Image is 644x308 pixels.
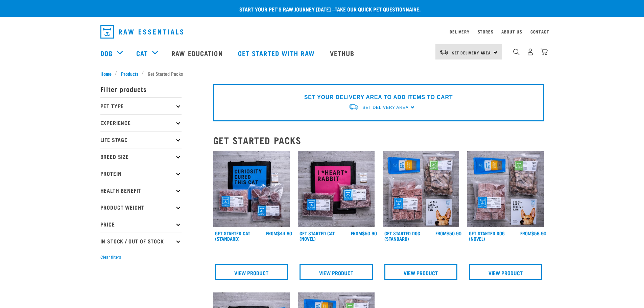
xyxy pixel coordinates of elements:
[469,264,542,280] a: View Product
[213,135,544,145] h2: Get Started Packs
[439,49,449,55] img: van-moving.png
[323,40,363,67] a: Vethub
[100,114,182,131] p: Experience
[362,105,408,110] span: Set Delivery Area
[304,93,453,101] p: SET YOUR DELIVERY AREA TO ADD ITEMS TO CART
[530,30,549,33] a: Contact
[541,48,548,55] img: home-icon@2x.png
[298,151,375,228] img: Assortment Of Raw Essential Products For Cats Including, Pink And Black Tote Bag With "I *Heart* ...
[478,30,494,33] a: Stores
[100,254,121,260] button: Clear filters
[520,232,531,234] span: FROM
[300,232,335,240] a: Get Started Cat (Novel)
[351,232,362,234] span: FROM
[100,70,115,77] a: Home
[384,232,420,240] a: Get Started Dog (Standard)
[100,70,112,77] span: Home
[100,25,183,39] img: Raw Essentials Logo
[100,233,182,250] p: In Stock / Out Of Stock
[100,148,182,165] p: Breed Size
[435,231,461,236] div: $50.90
[266,231,292,236] div: $44.90
[95,22,549,41] nav: dropdown navigation
[513,49,520,55] img: home-icon-1@2x.png
[266,232,277,234] span: FROM
[351,231,377,236] div: $50.90
[527,48,534,55] img: user.png
[452,51,491,54] span: Set Delivery Area
[215,264,288,280] a: View Product
[100,199,182,216] p: Product Weight
[100,80,182,97] p: Filter products
[450,30,469,33] a: Delivery
[100,48,113,58] a: Dog
[215,232,250,240] a: Get Started Cat (Standard)
[469,232,505,240] a: Get Started Dog (Novel)
[520,231,546,236] div: $56.90
[100,182,182,199] p: Health Benefit
[100,131,182,148] p: Life Stage
[501,30,522,33] a: About Us
[136,48,148,58] a: Cat
[467,151,544,228] img: NSP Dog Novel Update
[335,7,421,10] a: take our quick pet questionnaire.
[348,103,359,111] img: van-moving.png
[300,264,373,280] a: View Product
[435,232,447,234] span: FROM
[165,40,231,67] a: Raw Education
[100,70,544,77] nav: breadcrumbs
[117,70,142,77] a: Products
[100,165,182,182] p: Protein
[100,216,182,233] p: Price
[121,70,138,77] span: Products
[384,264,458,280] a: View Product
[231,40,323,67] a: Get started with Raw
[100,97,182,114] p: Pet Type
[383,151,459,228] img: NSP Dog Standard Update
[213,151,290,228] img: Assortment Of Raw Essential Products For Cats Including, Blue And Black Tote Bag With "Curiosity ...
